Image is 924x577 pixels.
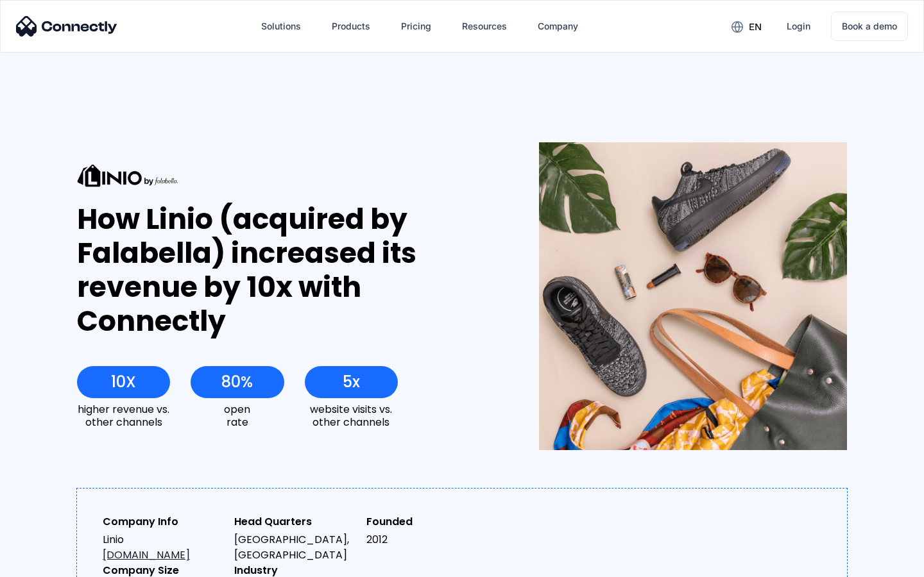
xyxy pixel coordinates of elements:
div: 80% [221,373,253,391]
a: Login [776,11,821,42]
div: Linio [103,532,224,563]
ul: Language list [26,555,77,573]
div: Company Info [103,514,224,530]
a: [DOMAIN_NAME] [103,548,190,562]
div: website visits vs. other channels [305,403,398,428]
div: How Linio (acquired by Falabella) increased its revenue by 10x with Connectly [77,203,492,338]
div: 2012 [366,532,488,548]
aside: Language selected: English [13,555,77,573]
div: open rate [191,403,284,428]
div: Pricing [401,17,431,35]
a: Pricing [391,11,441,42]
div: Solutions [261,17,301,35]
div: higher revenue vs. other channels [77,403,170,428]
div: 10X [111,373,136,391]
div: Login [787,17,810,35]
div: Products [332,17,370,35]
div: [GEOGRAPHIC_DATA], [GEOGRAPHIC_DATA] [234,532,355,563]
div: en [749,18,762,36]
div: Founded [366,514,488,530]
div: 5x [343,373,360,391]
div: Head Quarters [234,514,355,530]
div: Company [538,17,578,35]
div: Resources [462,17,507,35]
img: Connectly Logo [16,16,117,37]
a: Book a demo [831,12,908,41]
